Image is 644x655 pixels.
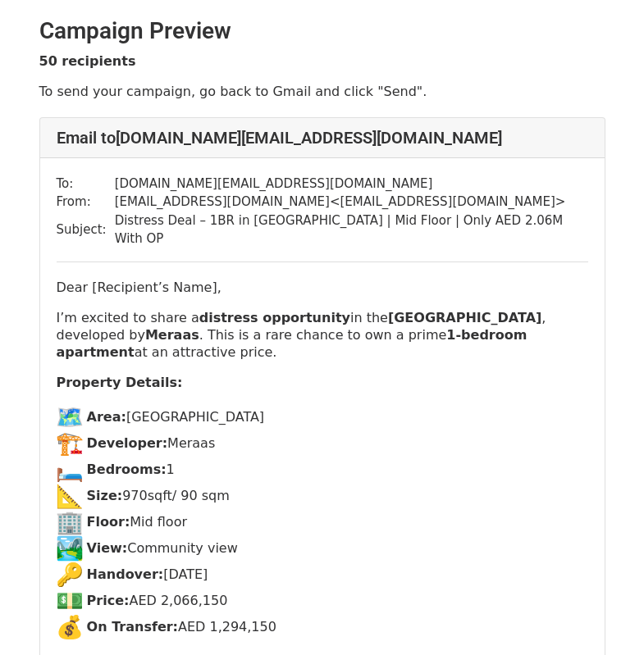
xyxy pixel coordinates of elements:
[57,535,588,562] p: Community view
[57,175,115,193] td: To:
[57,430,83,457] img: 🏗
[199,310,350,325] strong: distress opportunity
[145,327,199,343] strong: Meraas
[57,588,588,640] p: AED 2,066,150 AED 1,294,150
[115,193,588,212] td: [EMAIL_ADDRESS][DOMAIN_NAME] < [EMAIL_ADDRESS][DOMAIN_NAME] >
[57,562,588,588] p: [DATE]
[57,327,528,360] strong: 1-bedroom apartment
[57,309,588,361] p: I’m excited to share a in the , developed by . This is a rare chance to own a prime at an attract...
[57,483,83,509] img: 📐
[148,487,172,503] span: sqft
[115,212,588,248] td: Distress Deal – 1BR in [GEOGRAPHIC_DATA] | Mid Floor | Only AED 2.06M With OP
[57,404,588,430] p: [GEOGRAPHIC_DATA]
[87,566,164,581] strong: Handover:
[87,408,126,424] strong: Area:
[39,53,136,69] strong: 50 recipients
[57,614,83,640] img: 💰
[57,212,115,248] td: Subject:
[115,175,588,193] td: [DOMAIN_NAME][EMAIL_ADDRESS][DOMAIN_NAME]
[57,509,588,535] p: Mid floor
[87,513,130,529] strong: Floor:
[57,562,83,588] img: 🔑
[87,539,128,555] strong: View:
[39,83,605,100] p: To send your campaign, go back to Gmail and click "Send".
[87,487,123,503] strong: Size:
[57,457,83,483] img: 🛏
[87,434,167,450] strong: Developer:
[57,509,83,535] img: 🏢
[87,461,167,476] strong: Bedrooms:
[388,310,541,325] strong: [GEOGRAPHIC_DATA]
[57,279,588,296] p: Dear [Recipient’s Name],
[87,618,178,634] strong: On Transfer:
[39,17,605,45] h2: Campaign Preview
[57,404,83,430] img: 🗺
[87,592,130,607] strong: Price:
[57,128,588,148] h4: Email to [DOMAIN_NAME][EMAIL_ADDRESS][DOMAIN_NAME]
[57,375,183,390] strong: Property Details:
[57,457,588,483] p: 1
[57,430,588,457] p: Meraas
[57,483,588,509] p: 970 / 90 sqm
[57,588,83,614] img: 💵
[57,193,115,212] td: From:
[57,535,83,562] img: 🏞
